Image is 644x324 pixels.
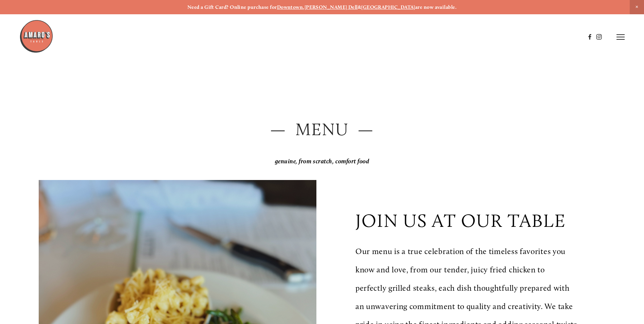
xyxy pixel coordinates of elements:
h2: — Menu — [39,118,605,142]
strong: Need a Gift Card? Online purchase for [187,4,277,10]
strong: are now available. [415,4,457,10]
img: Amaro's Table [19,19,53,53]
em: genuine, from scratch, comfort food [275,158,369,165]
a: [PERSON_NAME] Dell [305,4,358,10]
p: join us at our table [355,210,566,232]
strong: & [358,4,361,10]
strong: , [303,4,304,10]
a: [GEOGRAPHIC_DATA] [361,4,415,10]
a: Downtown [277,4,303,10]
